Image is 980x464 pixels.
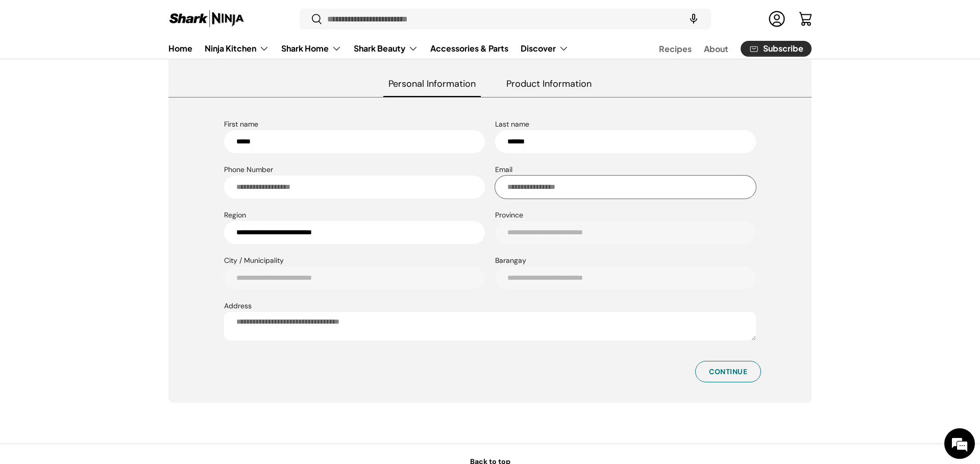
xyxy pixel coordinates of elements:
[634,38,812,59] nav: Secondary
[495,119,529,131] label: Last name
[224,301,252,312] label: Address
[763,45,803,53] span: Subscribe
[704,39,728,59] a: About
[168,9,245,29] img: Shark Ninja Philippines
[224,119,258,131] label: First name
[224,210,246,222] label: Region
[168,38,569,59] nav: Primary
[659,39,692,59] a: Recipes
[501,72,597,97] span: Product Information
[677,8,710,31] speech-search-button: Search by voice
[495,256,526,267] label: Barangay
[514,38,575,59] summary: Discover
[168,38,192,58] a: Home
[199,38,275,59] summary: Ninja Kitchen
[224,165,273,176] label: Phone Number
[224,256,284,267] label: City / Municipality
[741,41,812,57] a: Subscribe
[495,165,512,176] label: Email
[495,210,523,222] label: Province
[695,361,761,383] button: CONTINUE
[275,38,348,59] summary: Shark Home
[348,38,424,59] summary: Shark Beauty
[430,38,508,58] a: Accessories & Parts
[383,72,481,97] span: Personal Information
